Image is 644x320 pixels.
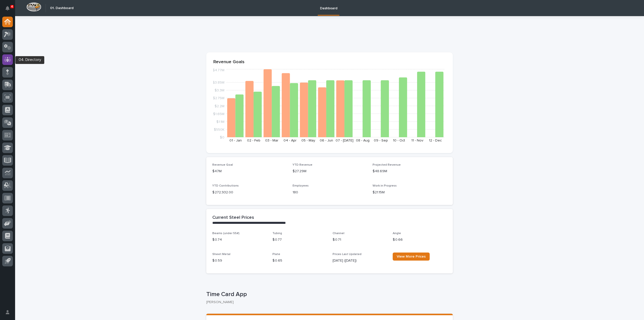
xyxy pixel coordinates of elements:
img: Workspace Logo [26,2,41,12]
span: YTD Contributions [212,184,239,187]
span: Plate [272,253,280,256]
h2: Current Steel Prices [212,215,254,221]
text: 06 - Jun [320,139,333,142]
p: [DATE] ([DATE]) [333,258,387,263]
tspan: $3.85M [213,81,224,84]
p: Time Card App [206,291,451,298]
p: $ 0.77 [272,237,327,242]
tspan: $2.2M [215,104,224,108]
text: 07 - [DATE] [336,139,353,142]
span: Beams (under 55#) [212,232,239,235]
text: 09 - Sep [374,139,388,142]
p: $ 0.66 [393,237,447,242]
text: 10 - Oct [393,139,405,142]
p: 180 [293,190,367,195]
span: Sheet Metal [212,253,230,256]
p: Revenue Goals [213,59,446,65]
p: $47M [212,169,287,174]
p: 4 [11,5,13,8]
tspan: $3.3M [215,89,224,92]
span: Work in Progress [373,184,397,187]
p: [PERSON_NAME] [206,300,449,304]
p: $ 0.71 [333,237,387,242]
p: $21.15M [373,190,447,195]
p: $27.29M [293,169,367,174]
a: View More Prices [393,253,430,261]
tspan: $2.75M [213,96,224,100]
text: 04 - Apr [284,139,297,142]
text: 11 - Nov [411,139,423,142]
p: $ 272,932.00 [212,190,287,195]
p: $ 0.74 [212,237,266,242]
tspan: $4.77M [213,68,224,72]
span: Revenue Goal [212,163,233,166]
span: Employees [293,184,309,187]
span: YTD Revenue [293,163,312,166]
tspan: $550K [214,128,224,131]
span: Channel [333,232,344,235]
span: Projected Revenue [373,163,401,166]
button: Notifications [2,3,13,14]
div: Notifications4 [6,6,13,14]
p: $ 0.65 [272,258,327,263]
text: 01 - Jan [229,139,242,142]
tspan: $1.65M [213,112,224,116]
span: View More Prices [397,255,426,258]
span: Angle [393,232,401,235]
span: Tubing [272,232,282,235]
text: 03 - Mar [265,139,278,142]
text: 08 - Aug [356,139,370,142]
tspan: $1.1M [216,120,224,123]
text: 05 - May [301,139,315,142]
p: $ 0.59 [212,258,266,263]
text: 12 - Dec [429,139,442,142]
span: Prices Last Updated [333,253,361,256]
p: $48.69M [373,169,447,174]
h2: 01. Dashboard [50,6,73,10]
tspan: $0 [220,136,224,139]
text: 02 - Feb [247,139,260,142]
